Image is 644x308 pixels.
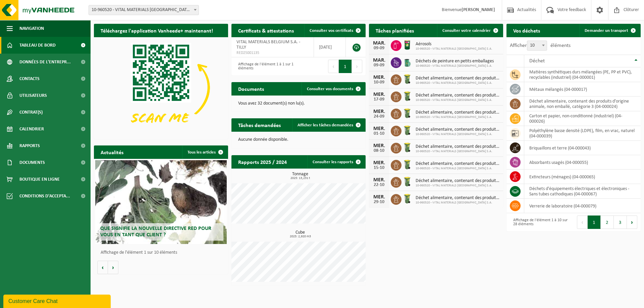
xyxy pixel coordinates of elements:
span: Navigation [19,20,44,37]
a: Demander un transport [579,24,640,37]
strong: [PERSON_NAME] [462,7,495,12]
img: WB-0140-HPE-GN-50 [401,73,413,85]
p: Aucune donnée disponible. [238,137,359,142]
div: MAR. [372,41,386,46]
img: WB-0140-HPE-GN-50 [401,176,413,187]
div: MER. [372,109,386,114]
h2: Certificats & attestations [231,24,301,37]
h2: Actualités [94,145,130,159]
button: Next [352,60,362,73]
img: Download de VHEPlus App [94,37,228,138]
span: Contrat(s) [19,104,43,121]
span: 10-960520 - VITAL MATERIALS [GEOGRAPHIC_DATA] S.A. [416,132,500,136]
span: RED25001135 [236,50,309,56]
button: Vorige [97,261,108,274]
a: Tous les articles [182,145,227,159]
div: 15-10 [372,166,386,170]
div: 08-10 [372,148,386,153]
iframe: chat widget [3,293,112,308]
div: 24-09 [372,114,386,119]
h2: Téléchargez l'application Vanheede+ maintenant! [94,24,220,37]
span: Demander un transport [585,28,628,33]
button: Previous [328,60,339,73]
span: Déchet alimentaire, contenant des produits d'origine animale, non emballé, catég... [416,195,500,201]
img: WB-0140-HPE-GN-50 [401,90,413,102]
a: Consulter vos certificats [304,24,365,37]
span: Calendrier [19,121,44,137]
h2: Tâches planifiées [369,24,421,37]
span: 2025: 2,920 m3 [235,235,366,238]
h2: Rapports 2025 / 2024 [231,155,293,168]
span: Déchet alimentaire, contenant des produits d'origine animale, non emballé, catég... [416,93,500,98]
span: VITAL MATERIALS BELGIUM S.A. - TILLY [236,40,300,50]
div: 29-10 [372,200,386,204]
div: MAR. [372,58,386,63]
td: extincteurs (ménages) (04-000065) [524,170,641,184]
span: 10-960520 - VITAL MATERIALS [GEOGRAPHIC_DATA] S.A. [416,115,500,119]
span: Contacts [19,70,40,87]
span: Déchet alimentaire, contenant des produits d'origine animale, non emballé, catég... [416,127,500,132]
td: briquaillons et terre (04-000043) [524,141,641,155]
span: Déchet [529,58,545,64]
div: MER. [372,177,386,183]
td: déchet alimentaire, contenant des produits d'origine animale, non emballé, catégorie 3 (04-000024) [524,97,641,111]
td: absorbants usagés (04-000055) [524,155,641,170]
h2: Documents [231,82,271,95]
span: Consulter vos documents [307,87,353,91]
span: Déchet alimentaire, contenant des produits d'origine animale, non emballé, catég... [416,161,500,167]
span: 10-960520 - VITAL MATERIALS [GEOGRAPHIC_DATA] S.A. [416,201,500,205]
img: PB-OT-0200-MET-00-02 [401,56,413,68]
button: Next [627,215,637,229]
p: Affichage de l'élément 1 sur 10 éléments [101,250,225,255]
img: WB-0140-HPE-GN-50 [401,125,413,136]
span: Conditions d'accepta... [19,188,70,204]
span: Que signifie la nouvelle directive RED pour vous en tant que client ? [100,226,211,238]
h3: Tonnage [235,172,366,180]
td: [DATE] [314,37,346,57]
img: PB-OT-0200-MET-00-03 [401,39,413,51]
button: 1 [588,215,601,229]
td: déchets d'équipements électriques et électroniques - Sans tubes cathodiques (04-000067) [524,184,641,199]
span: Rapports [19,137,40,154]
div: 22-10 [372,183,386,187]
span: Documents [19,154,45,171]
span: 10-960520 - VITAL MATERIALS [GEOGRAPHIC_DATA] S.A. [416,64,494,68]
span: 10 [527,41,547,50]
span: Déchets de peinture en petits emballages [416,59,494,64]
p: Vous avez 32 document(s) non lu(s). [238,101,359,106]
span: 10-960520 - VITAL MATERIALS BELGIUM S.A. - TILLY [89,5,199,15]
label: Afficher éléments [510,43,571,48]
button: 3 [614,215,627,229]
span: Consulter vos certificats [310,28,353,33]
button: Previous [577,215,588,229]
img: WB-0140-HPE-GN-50 [401,108,413,119]
div: Affichage de l'élément 1 à 1 sur 1 éléments [235,59,295,74]
a: Que signifie la nouvelle directive RED pour vous en tant que client ? [95,160,227,244]
div: 10-09 [372,80,386,85]
span: 10-960520 - VITAL MATERIALS BELGIUM S.A. - TILLY [89,5,199,15]
span: Afficher les tâches demandées [298,123,353,127]
button: 1 [339,60,352,73]
td: verrerie de laboratoire (04-000079) [524,199,641,213]
div: 17-09 [372,97,386,102]
span: 10-960520 - VITAL MATERIALS [GEOGRAPHIC_DATA] S.A. [416,98,500,102]
h3: Cube [235,230,366,238]
div: MER. [372,160,386,166]
span: 10-960520 - VITAL MATERIALS [GEOGRAPHIC_DATA] S.A. [416,184,500,188]
span: 10-960520 - VITAL MATERIALS [GEOGRAPHIC_DATA] S.A. [416,81,500,85]
img: WB-0140-HPE-GN-50 [401,159,413,170]
img: WB-0140-HPE-GN-50 [401,142,413,153]
span: Consulter votre calendrier [442,28,491,33]
span: Déchet alimentaire, contenant des produits d'origine animale, non emballé, catég... [416,144,500,149]
span: 2025: 13,231 t [235,177,366,180]
div: 09-09 [372,63,386,68]
button: Volgende [108,261,118,274]
a: Consulter vos documents [302,82,365,96]
span: 10-960520 - VITAL MATERIALS [GEOGRAPHIC_DATA] S.A. [416,149,500,153]
div: 09-09 [372,46,386,51]
span: Aérosols [416,42,492,47]
div: MER. [372,194,386,200]
div: 01-10 [372,131,386,136]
